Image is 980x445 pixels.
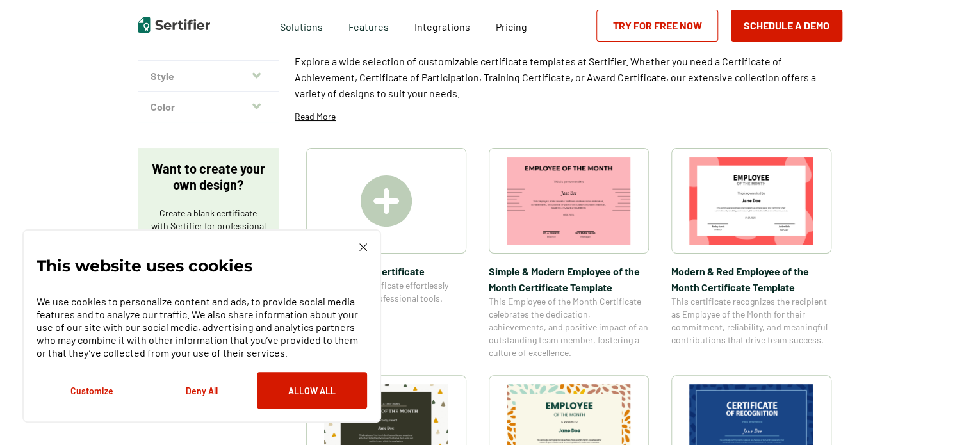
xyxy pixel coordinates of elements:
img: Create A Blank Certificate [361,175,412,227]
a: Pricing [496,17,527,33]
a: Try for Free Now [596,10,718,42]
span: Create A Blank Certificate [306,263,466,279]
span: Modern & Red Employee of the Month Certificate Template [671,263,831,295]
p: Explore a wide selection of customizable certificate templates at Sertifier. Whether you need a C... [295,53,842,101]
img: Sertifier | Digital Credentialing Platform [138,17,210,33]
p: We use cookies to personalize content and ads, to provide social media features and to analyze ou... [37,295,367,359]
p: This website uses cookies [37,259,252,272]
button: Color [138,92,279,122]
img: Simple & Modern Employee of the Month Certificate Template [507,157,631,245]
span: This certificate recognizes the recipient as Employee of the Month for their commitment, reliabil... [671,295,831,346]
p: Want to create your own design? [151,161,266,193]
span: Integrations [414,20,470,33]
button: Customize [37,372,147,409]
button: Deny All [147,372,257,409]
p: Create a blank certificate with Sertifier for professional presentations, credentials, and custom... [151,207,266,271]
button: Schedule a Demo [731,10,842,42]
a: Simple & Modern Employee of the Month Certificate TemplateSimple & Modern Employee of the Month C... [489,148,649,359]
a: Integrations [414,17,470,33]
span: This Employee of the Month Certificate celebrates the dedication, achievements, and positive impa... [489,295,649,359]
span: Pricing [496,20,527,33]
p: Read More [295,110,336,123]
img: Cookie Popup Close [359,243,367,251]
a: Modern & Red Employee of the Month Certificate TemplateModern & Red Employee of the Month Certifi... [671,148,831,359]
span: Solutions [280,17,323,33]
span: Simple & Modern Employee of the Month Certificate Template [489,263,649,295]
img: Modern & Red Employee of the Month Certificate Template [689,157,813,245]
button: Allow All [257,372,367,409]
span: Create a blank certificate effortlessly using Sertifier’s professional tools. [306,279,466,305]
span: Features [348,17,389,33]
button: Style [138,61,279,92]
